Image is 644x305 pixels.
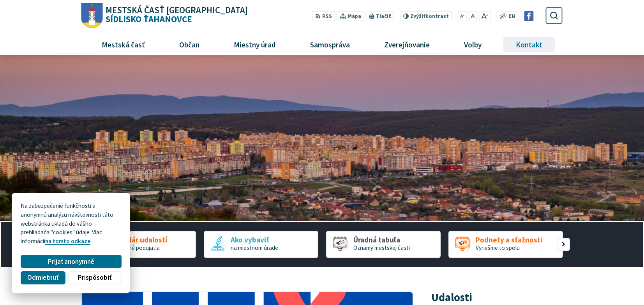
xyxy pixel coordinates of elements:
div: 1 / 5 [81,231,196,258]
span: Podnety a sťažnosti [476,236,542,244]
span: Zverejňovanie [381,34,432,55]
a: Mestská časť [87,34,159,55]
button: Zväčšiť veľkosť písma [478,11,490,21]
span: Voľby [461,34,485,55]
span: Kalendár udalostí [109,236,167,244]
span: na miestnom úrade [231,244,278,251]
span: Vyriešme to spolu [476,244,520,251]
span: Ako vybaviť [231,236,278,244]
button: Prispôsobiť [68,271,121,284]
button: Nastaviť pôvodnú veľkosť písma [468,11,477,21]
div: 3 / 5 [326,231,441,258]
span: Odmietnuť [27,274,58,282]
a: RSS [312,11,335,21]
img: Prejsť na domovskú stránku [81,3,103,28]
span: Oznamy mestskej časti [353,244,410,251]
a: na tomto odkaze [45,237,90,245]
a: Mapa [337,11,364,21]
span: Mapa [348,12,361,21]
span: Úradná tabuľa [353,236,410,244]
a: Úradná tabuľa Oznamy mestskej časti [326,231,441,258]
a: Miestny úrad [219,34,290,55]
a: Podnety a sťažnosti Vyriešme to spolu [448,231,563,258]
a: EN [507,12,517,21]
div: 4 / 5 [448,231,563,258]
span: Občan [176,34,202,55]
a: Občan [165,34,213,55]
a: Voľby [450,34,496,55]
a: Ako vybaviť na miestnom úrade [204,231,318,258]
button: Zvýšiťkontrast [400,11,452,21]
span: EN [509,12,515,21]
span: Samospráva [307,34,353,55]
div: 2 / 5 [204,231,318,258]
span: RSS [322,12,332,21]
span: Zvýšiť [410,13,425,19]
a: Kalendár udalostí plánované podujatia [81,231,196,258]
button: Tlačiť [366,11,394,21]
button: Zmenšiť veľkosť písma [458,11,467,21]
img: Prejsť na Facebook stránku [524,11,534,21]
a: Kontakt [502,34,557,55]
button: Prijať anonymné [21,255,121,268]
span: plánované podujatia [109,244,160,251]
a: Zverejňovanie [370,34,444,55]
span: Prijať anonymné [48,258,94,266]
span: Mestská časť [99,34,148,55]
h3: Udalosti [431,291,472,303]
button: Odmietnuť [21,271,65,284]
span: kontrast [410,13,449,19]
span: Kontakt [513,34,545,55]
span: Mestská časť [GEOGRAPHIC_DATA] [106,6,248,15]
h1: Sídlisko Ťahanovce [103,6,248,24]
span: Prispôsobiť [78,274,111,282]
span: Miestny úrad [231,34,279,55]
a: Samospráva [296,34,364,55]
div: Nasledujúci slajd [557,238,570,251]
span: Tlačiť [376,13,391,19]
p: Na zabezpečenie funkčnosti a anonymnú analýzu návštevnosti táto webstránka ukladá do vášho prehli... [21,202,121,246]
a: Logo Sídlisko Ťahanovce, prejsť na domovskú stránku. [81,3,248,28]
